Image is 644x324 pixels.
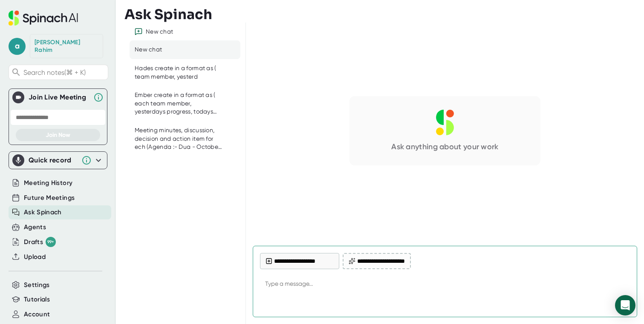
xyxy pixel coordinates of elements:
[16,129,100,141] button: Join Now
[615,295,635,315] div: Open Intercom Messenger
[146,28,173,36] div: New chat
[24,310,50,319] button: Account
[29,156,77,165] div: Quick record
[24,193,75,203] button: Future Meetings
[23,68,106,77] span: Search notes (⌘ + K)
[24,252,46,262] button: Upload
[135,91,222,116] div: Ember create in a format as ( each team member, yesterdays progress, todays plan, blockers on the...
[391,142,498,152] div: Ask anything about your work
[135,45,162,54] div: New chat
[46,131,70,139] span: Join Now
[46,237,56,247] div: 99+
[9,38,26,55] span: a
[135,126,222,151] div: Meeting minutes, discussion, decision and action item for ech (Agenda :- Dua - ⁠October [DEMOGRAP...
[24,237,56,247] div: Drafts
[35,39,98,54] div: Abdul Rahim
[615,295,630,310] div: Send message
[12,152,104,169] div: Quick record
[135,64,222,81] div: Hades create in a format as ( team member, yesterd
[24,222,46,232] button: Agents
[24,280,50,290] button: Settings
[124,6,212,23] h3: Ask Spinach
[24,237,56,247] button: Drafts 99+
[24,295,50,304] button: Tutorials
[12,89,104,106] div: Join Live MeetingJoin Live Meeting
[24,178,72,188] button: Meeting History
[29,93,89,102] div: Join Live Meeting
[14,93,23,102] img: Join Live Meeting
[24,207,62,217] button: Ask Spinach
